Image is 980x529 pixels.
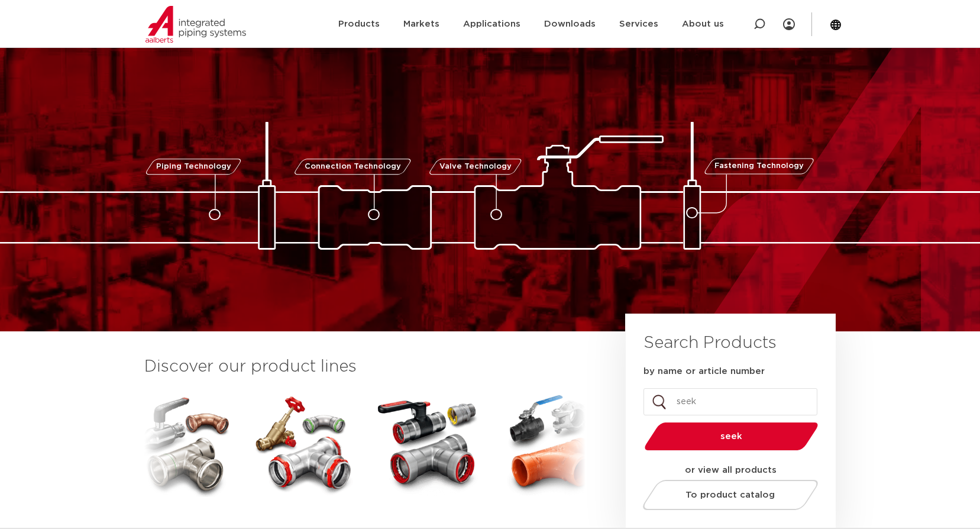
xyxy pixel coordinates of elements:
span: Piping Technology [156,163,231,170]
h3: Search Products [643,331,777,355]
span: Fastening Technology [714,163,804,170]
span: To product catalog [685,491,775,499]
font: Services [619,20,658,28]
label: by name or article number [643,366,765,378]
font: Downloads [544,20,596,28]
span: seek [675,432,788,441]
input: seek [643,388,817,415]
font: About us [682,20,724,28]
a: To product catalog [639,480,821,510]
span: Connection Technology [304,163,400,170]
button: seek [639,421,823,451]
span: Valve Technology [439,163,511,170]
strong: or view all products [685,466,777,475]
h3: Discover our product lines [144,355,586,379]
